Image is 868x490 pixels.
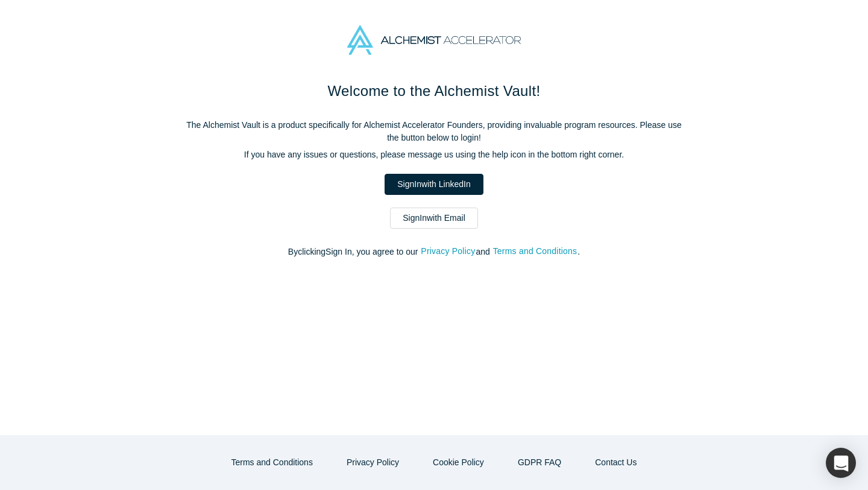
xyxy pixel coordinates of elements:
[219,452,325,473] button: Terms and Conditions
[505,452,574,473] a: GDPR FAQ
[181,119,687,144] p: The Alchemist Vault is a product specifically for Alchemist Accelerator Founders, providing inval...
[181,148,687,161] p: If you have any issues or questions, please message us using the help icon in the bottom right co...
[582,452,649,473] button: Contact Us
[347,25,521,55] img: Alchemist Accelerator Logo
[420,244,476,258] button: Privacy Policy
[181,80,687,102] h1: Welcome to the Alchemist Vault!
[492,244,578,258] button: Terms and Conditions
[420,452,497,473] button: Cookie Policy
[385,174,483,195] a: SignInwith LinkedIn
[390,208,478,229] a: SignInwith Email
[334,452,412,473] button: Privacy Policy
[181,246,687,258] p: By clicking Sign In , you agree to our and .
